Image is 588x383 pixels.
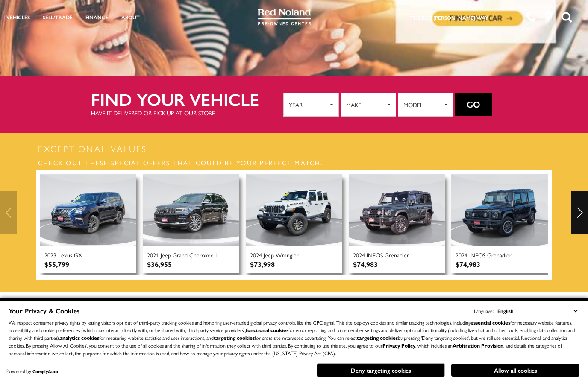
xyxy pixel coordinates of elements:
[382,342,415,349] a: Privacy Policy
[44,251,56,259] span: 2023
[385,251,409,259] span: Grenadier
[264,251,274,259] span: Jeep
[451,174,548,246] img: Used 2024 INEOS Grenadier Fieldmaster Edition With Navigation & 4WD
[487,251,512,259] span: Grenadier
[40,174,137,246] img: Used 2023 Lexus GX 460 With Navigation & 4WD
[346,98,385,111] span: Make
[143,174,239,273] a: Used 2021 Jeep Grand Cherokee L Summit With Navigation & 4WD 2021 Jeep Grand Cherokee L $36,955
[469,251,485,259] span: INEOS
[353,259,378,269] div: $74,983
[9,319,579,357] p: We respect consumer privacy rights by letting visitors opt out of third-party tracking cookies an...
[258,9,312,26] img: Red Noland Pre-Owned
[276,251,299,259] span: Wrangler
[353,251,365,259] span: 2024
[341,93,396,117] button: Make
[283,93,339,117] button: Year
[558,0,575,34] button: Open the search field
[571,191,588,234] div: Next
[357,334,398,342] strong: targeting cookies
[91,90,283,108] h2: Find your vehicle
[6,368,58,374] div: Powered by
[60,334,99,342] strong: analytics cookies
[456,259,480,269] div: $74,983
[214,334,255,342] strong: targeting cookies
[161,251,171,259] span: Jeep
[349,174,445,246] img: Used 2024 INEOS Grenadier Trialmaster Edition With Navigation & 4WD
[36,142,552,155] h2: Exceptional Values
[173,251,218,259] span: Grand Cherokee L
[470,319,510,326] strong: essential cookies
[40,174,137,273] a: Used 2023 Lexus GX 460 With Navigation & 4WD 2023 Lexus GX $55,799
[58,251,72,259] span: Lexus
[246,174,342,246] img: Used 2024 Jeep Wrangler Rubicon 392 With Navigation & 4WD
[495,306,579,316] select: Language Select
[403,98,442,111] span: Model
[36,155,552,170] h3: Check out these special offers that could be your perfect match.
[258,12,312,20] a: Red Noland Pre-Owned
[32,368,58,374] a: ComplyAuto
[143,174,239,246] img: Used 2021 Jeep Grand Cherokee L Summit With Navigation & 4WD
[147,259,172,269] div: $36,955
[246,174,342,273] a: Used 2024 Jeep Wrangler Rubicon 392 With Navigation & 4WD 2024 Jeep Wrangler $73,998
[410,14,488,21] a: The Red [PERSON_NAME] Way
[455,93,492,116] button: Go
[456,251,467,259] span: 2024
[349,174,445,273] a: Used 2024 INEOS Grenadier Trialmaster Edition With Navigation & 4WD 2024 INEOS Grenadier $74,983
[453,342,503,349] strong: Arbitration Provision
[246,326,288,334] strong: functional cookies
[289,98,328,111] span: Year
[91,108,283,117] p: Have it delivered or pick-up at our store
[451,364,579,377] button: Allow all cookies
[367,251,383,259] span: INEOS
[9,306,80,316] span: Your Privacy & Cookies
[74,251,82,259] span: GX
[250,259,275,269] div: $73,998
[474,308,494,313] div: Language:
[250,251,262,259] span: 2024
[317,363,445,377] button: Deny targeting cookies
[451,174,548,273] a: Used 2024 INEOS Grenadier Fieldmaster Edition With Navigation & 4WD 2024 INEOS Grenadier $74,983
[398,93,453,117] button: Model
[44,259,69,269] div: $55,799
[147,251,159,259] span: 2021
